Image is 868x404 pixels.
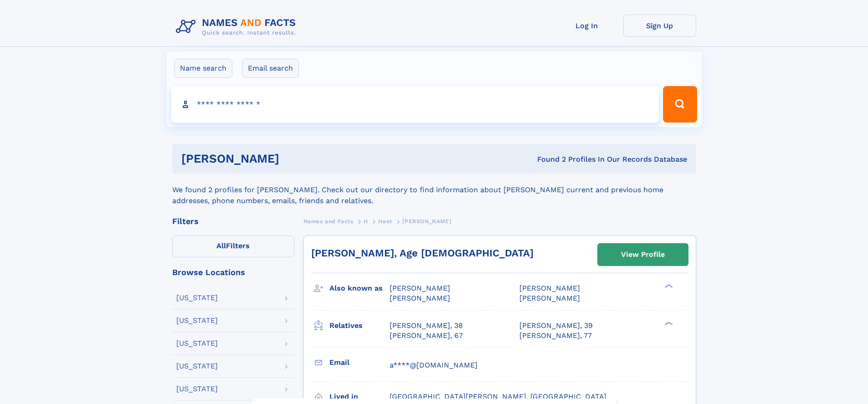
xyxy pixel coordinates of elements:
[390,392,606,401] span: [GEOGRAPHIC_DATA][PERSON_NAME], [GEOGRAPHIC_DATA]
[174,59,232,78] label: Name search
[378,215,392,227] a: Heet
[171,86,659,123] input: search input
[408,154,687,164] div: Found 2 Profiles In Our Records Database
[550,15,623,37] a: Log In
[172,235,294,257] label: Filters
[242,59,299,78] label: Email search
[329,355,390,370] h3: Email
[390,331,463,341] a: [PERSON_NAME], 67
[176,317,218,324] div: [US_STATE]
[172,15,303,39] img: Logo Names and Facts
[172,217,294,225] div: Filters
[390,321,463,331] a: [PERSON_NAME], 38
[311,247,534,259] a: [PERSON_NAME], Age [DEMOGRAPHIC_DATA]
[172,174,696,206] div: We found 2 profiles for [PERSON_NAME]. Check out our directory to find information about [PERSON_...
[181,153,408,164] h1: [PERSON_NAME]
[329,318,390,333] h3: Relatives
[621,244,665,265] div: View Profile
[329,281,390,296] h3: Also known as
[519,321,593,331] a: [PERSON_NAME], 39
[663,86,697,123] button: Search Button
[176,294,218,302] div: [US_STATE]
[519,294,580,302] span: [PERSON_NAME]
[598,244,688,266] a: View Profile
[663,283,673,289] div: ❯
[390,294,450,302] span: [PERSON_NAME]
[402,218,451,225] span: [PERSON_NAME]
[519,331,592,341] a: [PERSON_NAME], 77
[176,385,218,393] div: [US_STATE]
[364,215,368,227] a: H
[216,241,226,250] span: All
[176,363,218,370] div: [US_STATE]
[172,268,294,276] div: Browse Locations
[390,284,450,292] span: [PERSON_NAME]
[663,320,673,326] div: ❯
[378,218,392,225] span: Heet
[519,284,580,292] span: [PERSON_NAME]
[364,218,368,225] span: H
[176,340,218,347] div: [US_STATE]
[303,215,354,227] a: Names and Facts
[623,15,696,37] a: Sign Up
